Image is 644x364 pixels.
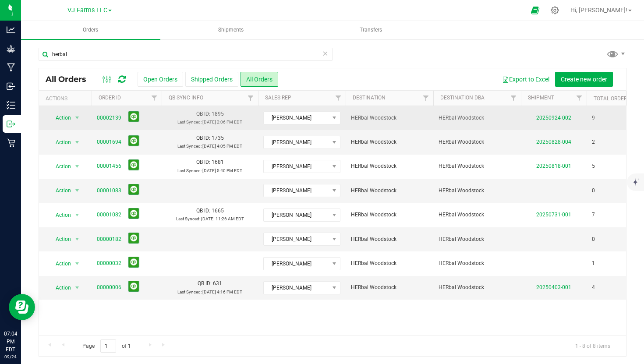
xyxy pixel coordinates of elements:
[264,233,329,245] span: [PERSON_NAME]
[264,160,329,173] span: [PERSON_NAME]
[177,144,202,148] span: Last Synced:
[202,144,242,148] span: [DATE] 4:05 PM EDT
[97,114,121,122] a: 00002139
[419,91,433,106] a: Filter
[161,21,301,39] a: Shipments
[351,259,428,268] span: HERbal Woodstock
[202,120,242,124] span: [DATE] 2:06 PM EDT
[592,138,595,146] span: 2
[439,235,516,244] span: HERbal Woodstock
[351,114,428,122] span: HERbal Woodstock
[202,290,242,294] span: [DATE] 4:16 PM EDT
[439,138,516,146] span: HERbal Woodstock
[592,162,595,170] span: 5
[196,159,210,165] span: QB ID:
[592,114,595,122] span: 9
[351,211,428,219] span: HERbal Woodstock
[97,211,121,219] a: 00001082
[536,139,571,145] a: 20250828-004
[97,187,121,195] a: 00001083
[212,135,224,141] span: 1735
[97,283,121,292] a: 00000006
[71,26,110,34] span: Orders
[196,135,210,141] span: QB ID:
[196,111,210,117] span: QB ID:
[198,280,212,286] span: QB ID:
[48,258,71,270] span: Action
[555,72,613,87] button: Create new order
[39,48,333,61] input: Search Order ID, Destination, Customer PO...
[264,258,329,270] span: [PERSON_NAME]
[264,282,329,294] span: [PERSON_NAME]
[570,7,627,14] span: Hi, [PERSON_NAME]!
[176,216,200,221] span: Last Synced:
[97,162,121,170] a: 00001456
[439,211,516,219] span: HERbal Woodstock
[48,136,71,148] span: Action
[7,138,15,147] inline-svg: Retail
[572,91,587,106] a: Filter
[99,95,121,101] a: Order ID
[4,330,17,353] p: 07:04 PM EDT
[185,72,238,87] button: Shipped Orders
[351,283,428,292] span: HERbal Woodstock
[72,233,83,245] span: select
[72,209,83,221] span: select
[196,208,210,214] span: QB ID:
[536,212,571,218] a: 20250731-001
[351,187,428,195] span: HERbal Woodstock
[72,160,83,173] span: select
[348,26,394,34] span: Transfers
[75,339,138,353] span: Page of 1
[7,82,15,91] inline-svg: Inbound
[9,294,35,320] iframe: Resource center
[331,91,346,106] a: Filter
[147,91,162,106] a: Filter
[244,91,258,106] a: Filter
[264,209,329,221] span: [PERSON_NAME]
[536,163,571,169] a: 20250818-001
[48,282,71,294] span: Action
[536,284,571,290] a: 20250403-001
[48,112,71,124] span: Action
[439,114,516,122] span: HERbal Woodstock
[439,259,516,268] span: HERbal Woodstock
[169,95,203,101] a: QB Sync Info
[97,259,121,268] a: 00000032
[201,216,244,221] span: [DATE] 11:26 AM EDT
[322,48,328,59] span: Clear
[568,339,617,353] span: 1 - 8 of 8 items
[97,235,121,244] a: 00000182
[241,72,278,87] button: All Orders
[212,208,224,214] span: 1665
[202,168,242,173] span: [DATE] 5:40 PM EDT
[7,120,15,128] inline-svg: Outbound
[528,95,554,101] a: Shipment
[48,209,71,221] span: Action
[72,112,83,124] span: select
[351,235,428,244] span: HERbal Woodstock
[72,282,83,294] span: select
[21,21,160,39] a: Orders
[212,159,224,165] span: 1681
[536,115,571,121] a: 20250924-002
[177,290,202,294] span: Last Synced:
[439,283,516,292] span: HERbal Woodstock
[264,136,329,148] span: [PERSON_NAME]
[301,21,441,39] a: Transfers
[7,63,15,72] inline-svg: Manufacturing
[138,72,183,87] button: Open Orders
[592,283,595,292] span: 4
[440,95,485,101] a: Destination DBA
[351,162,428,170] span: HERbal Woodstock
[353,95,386,101] a: Destination
[7,44,15,53] inline-svg: Grow
[549,6,560,14] div: Manage settings
[48,160,71,173] span: Action
[46,95,88,102] div: Actions
[72,184,83,197] span: select
[177,168,202,173] span: Last Synced:
[48,184,71,197] span: Action
[7,101,15,110] inline-svg: Inventory
[264,112,329,124] span: [PERSON_NAME]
